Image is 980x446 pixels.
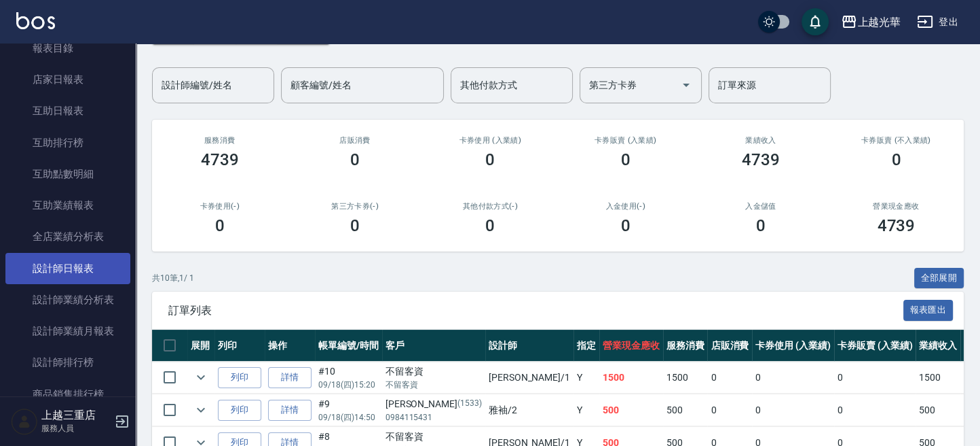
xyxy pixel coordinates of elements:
h2: 卡券販賣 (不入業績) [845,136,947,145]
th: 操作 [265,330,315,362]
td: 500 [663,394,708,426]
a: 詳情 [268,400,312,421]
button: save [802,8,829,35]
span: 訂單列表 [168,304,903,318]
h2: 卡券販賣 (入業績) [574,136,677,145]
h2: 店販消費 [303,136,406,145]
h3: 0 [485,216,495,235]
button: 上越光華 [835,8,906,36]
td: 500 [599,394,663,426]
h2: 入金儲值 [709,202,812,211]
button: 列印 [218,367,261,388]
h2: 營業現金應收 [845,202,947,211]
p: 不留客資 [385,379,482,391]
h5: 上越三重店 [41,409,111,422]
h3: 4739 [201,150,239,169]
a: 互助排行榜 [5,127,130,158]
p: 服務人員 [41,422,111,434]
h2: 卡券使用 (入業績) [439,136,542,145]
a: 設計師業績分析表 [5,284,130,315]
p: 0984115431 [385,411,482,424]
a: 商品銷售排行榜 [5,379,130,410]
p: (1533) [457,397,482,411]
td: 0 [752,394,834,426]
a: 互助業績報表 [5,190,130,221]
img: Person [11,408,38,435]
div: 不留客資 [385,430,482,444]
a: 互助日報表 [5,95,130,126]
button: Open [675,74,697,96]
td: 1500 [599,362,663,394]
a: 設計師排行榜 [5,347,130,378]
td: Y [573,362,599,394]
h2: 業績收入 [709,136,812,145]
p: 09/18 (四) 14:50 [318,411,379,424]
h3: 0 [756,216,766,235]
th: 店販消費 [707,330,752,362]
h3: 0 [621,216,630,235]
button: expand row [191,367,211,388]
th: 客戶 [382,330,485,362]
th: 服務消費 [663,330,708,362]
div: 不留客資 [385,364,482,379]
a: 詳情 [268,367,312,388]
a: 全店業績分析表 [5,221,130,252]
a: 互助點數明細 [5,158,130,190]
button: 全部展開 [914,268,964,289]
a: 報表匯出 [903,303,954,316]
button: 報表匯出 [903,300,954,321]
h2: 其他付款方式(-) [439,202,542,211]
h2: 卡券使用(-) [168,202,271,211]
th: 卡券販賣 (入業績) [834,330,916,362]
th: 指定 [573,330,599,362]
a: 店家日報表 [5,64,130,95]
h2: 第三方卡券(-) [303,202,406,211]
td: 雅袖 /2 [485,394,573,426]
button: 登出 [911,10,964,35]
div: [PERSON_NAME] [385,397,482,411]
th: 帳單編號/時間 [315,330,382,362]
td: 1500 [663,362,708,394]
td: 0 [834,394,916,426]
h3: 4739 [877,216,915,235]
img: Logo [16,12,55,29]
h3: 0 [621,150,630,169]
h2: 入金使用(-) [574,202,677,211]
button: expand row [191,400,211,420]
h3: 0 [350,150,360,169]
th: 卡券使用 (入業績) [752,330,834,362]
td: 0 [752,362,834,394]
h3: 4739 [742,150,780,169]
td: Y [573,394,599,426]
td: 0 [707,394,752,426]
td: #9 [315,394,382,426]
h3: 0 [485,150,495,169]
th: 設計師 [485,330,573,362]
a: 報表目錄 [5,33,130,64]
h3: 0 [350,216,360,235]
h3: 0 [215,216,225,235]
th: 營業現金應收 [599,330,663,362]
th: 業績收入 [916,330,960,362]
td: 0 [707,362,752,394]
th: 列印 [214,330,265,362]
a: 設計師業績月報表 [5,315,130,347]
h3: 0 [891,150,901,169]
td: 500 [916,394,960,426]
button: 列印 [218,400,261,421]
td: [PERSON_NAME] /1 [485,362,573,394]
h3: 服務消費 [168,136,271,145]
th: 展開 [187,330,214,362]
div: 上越光華 [857,14,901,31]
p: 09/18 (四) 15:20 [318,379,379,391]
td: #10 [315,362,382,394]
p: 共 10 筆, 1 / 1 [152,272,194,284]
a: 設計師日報表 [5,253,130,284]
td: 0 [834,362,916,394]
td: 1500 [916,362,960,394]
